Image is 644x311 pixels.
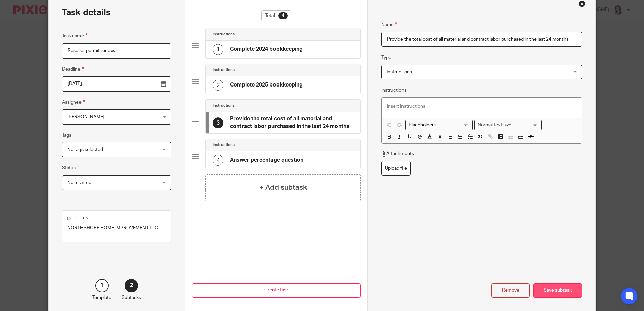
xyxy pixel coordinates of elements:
[405,120,473,130] div: Search for option
[92,294,111,301] p: Template
[533,283,582,298] div: Save subtask
[67,224,166,231] p: NORTHSHORE HOME IMPROVEMENT LLC
[230,81,303,89] h4: Complete 2025 bookkeeping
[122,294,141,301] p: Subtasks
[213,67,235,73] h4: Instructions
[67,180,91,185] span: Not started
[491,283,530,298] div: Remove
[387,70,412,74] span: Instructions
[381,21,397,28] label: Name
[62,98,85,106] label: Assignee
[67,216,166,221] p: Client
[192,283,361,298] button: Create task
[62,76,171,92] input: Pick a date
[67,115,104,119] span: [PERSON_NAME]
[381,150,414,157] p: Attachments
[125,279,138,292] div: 2
[213,117,223,128] div: 3
[62,43,171,59] input: Task name
[213,44,223,55] div: 1
[213,80,223,91] div: 2
[213,32,235,37] h4: Instructions
[579,0,585,7] div: Close this dialog window
[381,87,407,94] label: Instructions
[513,122,538,129] input: Search for option
[213,142,235,148] h4: Instructions
[474,120,542,130] div: Search for option
[67,147,103,152] span: No tags selected
[476,122,513,129] span: Normal text size
[62,132,71,139] label: Tags
[230,157,303,164] h4: Answer percentage question
[406,122,469,129] input: Search for option
[213,155,223,166] div: 4
[62,32,87,40] label: Task name
[230,115,354,130] h4: Provide the total cost of all material and contract labor purchased in the last 24 months
[62,7,111,19] h2: Task details
[95,279,109,292] div: 1
[381,161,411,176] label: Upload file
[278,12,288,19] div: 4
[259,182,307,193] h4: + Add subtask
[261,10,291,21] div: Total
[381,54,391,61] label: Type
[230,46,303,53] h4: Complete 2024 bookkeeping
[213,103,235,108] h4: Instructions
[62,164,79,172] label: Status
[62,65,84,73] label: Deadline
